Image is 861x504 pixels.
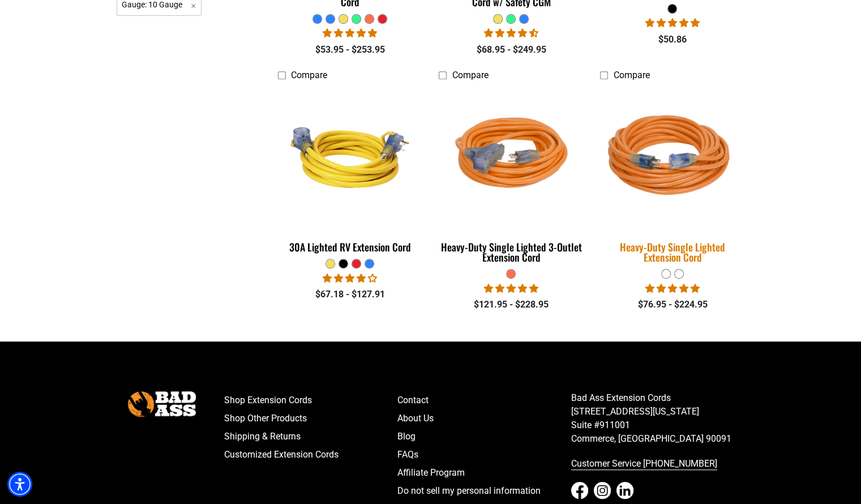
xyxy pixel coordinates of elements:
img: orange [440,92,582,222]
div: $68.95 - $249.95 [439,43,583,57]
a: Shop Extension Cords [224,391,398,409]
div: $121.95 - $228.95 [439,298,583,311]
a: orange Heavy-Duty Single Lighted 3-Outlet Extension Cord [439,87,583,269]
a: Instagram - open in a new tab [594,482,611,499]
a: Shop Other Products [224,409,398,428]
div: $50.86 [600,33,744,46]
div: $67.18 - $127.91 [278,288,422,301]
div: $53.95 - $253.95 [278,43,422,57]
a: call 833-674-1699 [571,455,745,473]
a: Facebook - open in a new tab [571,482,588,499]
a: Blog [397,428,571,446]
img: Bad Ass Extension Cords [128,391,196,417]
div: $76.95 - $224.95 [600,298,744,311]
p: Bad Ass Extension Cords [STREET_ADDRESS][US_STATE] Suite #911001 Commerce, [GEOGRAPHIC_DATA] 90091 [571,391,745,446]
div: Heavy-Duty Single Lighted 3-Outlet Extension Cord [439,242,583,262]
div: Heavy-Duty Single Lighted Extension Cord [600,242,744,262]
a: Contact [397,391,571,409]
a: orange Heavy-Duty Single Lighted Extension Cord [600,87,744,269]
div: 30A Lighted RV Extension Cord [278,242,422,252]
a: About Us [397,409,571,428]
span: 4.64 stars [484,28,538,39]
a: Do not sell my personal information [397,482,571,500]
a: yellow 30A Lighted RV Extension Cord [278,87,422,259]
img: yellow [279,92,421,222]
span: Compare [452,70,488,80]
span: 5.00 stars [484,283,538,294]
a: Shipping & Returns [224,428,398,446]
span: 4.87 stars [323,28,377,39]
span: 4.11 stars [323,273,377,284]
span: Compare [613,70,649,80]
img: orange [593,85,752,230]
span: 5.00 stars [645,18,700,28]
a: LinkedIn - open in a new tab [616,482,633,499]
a: Customized Extension Cords [224,446,398,464]
div: Accessibility Menu [7,472,32,497]
a: FAQs [397,446,571,464]
a: Affiliate Program [397,464,571,482]
span: 5.00 stars [645,283,700,294]
span: Compare [291,70,327,80]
